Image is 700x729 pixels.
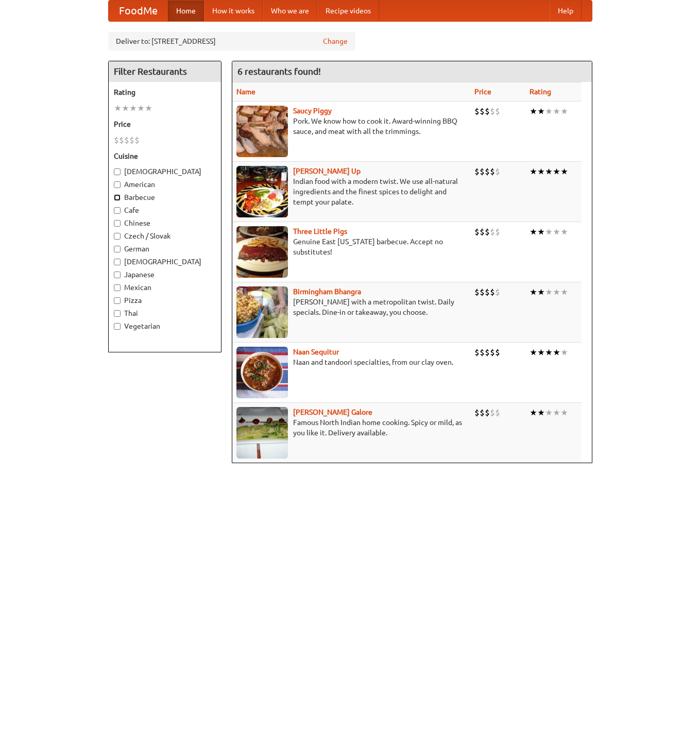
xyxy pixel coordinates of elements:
input: [DEMOGRAPHIC_DATA] [114,168,121,175]
li: $ [474,286,480,298]
li: ★ [545,407,553,418]
h5: Cuisine [114,151,216,161]
li: $ [495,166,500,177]
img: curryup.jpg [236,166,288,217]
p: Famous North Indian home cooking. Spicy or mild, as you like it. Delivery available. [236,417,467,438]
li: $ [480,226,485,238]
label: Czech / Slovak [114,231,216,241]
a: Saucy Piggy [293,107,332,115]
li: $ [490,226,495,238]
p: [PERSON_NAME] with a metropolitan twist. Daily specials. Dine-in or takeaway, you choose. [236,297,467,317]
label: Cafe [114,205,216,215]
label: Barbecue [114,192,216,202]
li: $ [480,286,485,298]
li: $ [495,347,500,358]
li: $ [490,347,495,358]
a: Naan Sequitur [293,348,339,356]
li: ★ [560,166,568,177]
input: Thai [114,310,121,317]
img: littlepigs.jpg [236,226,288,278]
li: ★ [114,103,122,114]
li: $ [485,347,490,358]
a: Name [236,88,255,96]
p: Indian food with a modern twist. We use all-natural ingredients and the finest spices to delight ... [236,176,467,207]
li: ★ [145,103,152,114]
a: FoodMe [109,1,168,21]
li: ★ [553,407,560,418]
li: $ [474,347,480,358]
li: ★ [545,226,553,238]
li: ★ [553,106,560,117]
input: Czech / Slovak [114,233,121,240]
li: ★ [537,166,545,177]
ng-pluralize: 6 restaurants found! [237,66,321,76]
a: Price [474,88,491,96]
li: $ [124,134,129,146]
li: $ [474,226,480,238]
label: Vegetarian [114,321,216,331]
input: Pizza [114,297,121,304]
a: Rating [530,88,551,96]
a: Who we are [263,1,317,21]
a: [PERSON_NAME] Galore [293,408,372,416]
li: $ [134,134,140,146]
li: ★ [553,226,560,238]
li: $ [480,106,485,117]
li: $ [474,166,480,177]
input: Japanese [114,272,121,278]
input: Chinese [114,220,121,227]
li: $ [485,286,490,298]
input: American [114,181,121,188]
li: ★ [553,286,560,298]
a: Change [323,36,348,46]
img: currygalore.jpg [236,407,288,459]
a: Birmingham Bhangra [293,287,361,296]
label: Pizza [114,295,216,306]
label: [DEMOGRAPHIC_DATA] [114,166,216,177]
li: ★ [545,106,553,117]
img: bhangra.jpg [236,286,288,338]
label: Japanese [114,269,216,280]
li: ★ [530,407,537,418]
input: Cafe [114,207,121,214]
a: Three Little Pigs [293,227,347,235]
li: ★ [545,286,553,298]
li: ★ [545,347,553,358]
p: Pork. We know how to cook it. Award-winning BBQ sauce, and meat with all the trimmings. [236,116,467,137]
li: $ [490,407,495,418]
li: ★ [537,407,545,418]
li: ★ [553,166,560,177]
li: ★ [530,286,537,298]
p: Genuine East [US_STATE] barbecue. Accept no substitutes! [236,236,467,257]
div: Deliver to: [STREET_ADDRESS] [108,32,355,50]
li: ★ [537,106,545,117]
li: $ [114,134,119,146]
h5: Rating [114,87,216,97]
li: $ [119,134,124,146]
a: Home [168,1,204,21]
li: ★ [560,347,568,358]
li: $ [129,134,134,146]
input: Vegetarian [114,323,121,330]
label: German [114,244,216,254]
input: [DEMOGRAPHIC_DATA] [114,259,121,265]
li: $ [495,226,500,238]
li: ★ [530,347,537,358]
li: $ [495,106,500,117]
li: $ [490,286,495,298]
li: ★ [560,106,568,117]
h4: Filter Restaurants [109,61,221,82]
a: Help [550,1,582,21]
label: Mexican [114,282,216,293]
a: How it works [204,1,263,21]
li: $ [485,166,490,177]
img: naansequitur.jpg [236,347,288,398]
a: [PERSON_NAME] Up [293,167,361,175]
h5: Price [114,119,216,129]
